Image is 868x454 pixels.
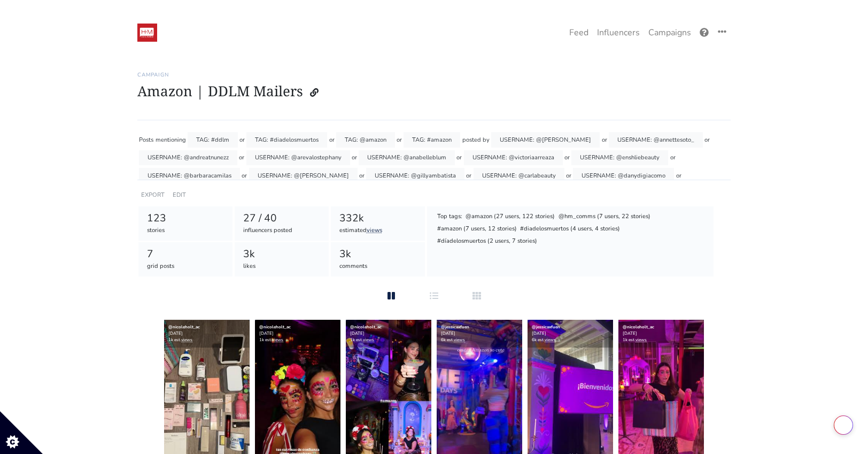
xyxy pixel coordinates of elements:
[255,320,340,348] div: [DATE] 1k est.
[164,320,250,348] div: [DATE] 1k est.
[139,132,153,148] div: Posts
[339,226,417,235] div: estimated
[243,247,321,262] div: 3k
[466,168,471,183] div: or
[243,226,321,235] div: influencers posted
[623,324,654,330] a: @nicoleholt_ac
[564,150,570,166] div: or
[532,324,560,330] a: @jessicaxfuen
[437,320,522,348] div: [DATE] 6k est.
[339,211,417,226] div: 332k
[181,337,192,343] a: views
[336,132,395,148] div: TAG: @amazon
[139,168,240,183] div: USERNAME: @barbaracamilas
[557,212,651,222] div: @hm_comms (7 users, 22 stories)
[436,212,463,222] div: Top tags:
[571,150,668,166] div: USERNAME: @enshliebeauty
[454,337,465,343] a: views
[173,191,186,199] a: EDIT
[465,212,556,222] div: @amazon (27 users, 122 stories)
[593,22,644,43] a: Influencers
[147,226,224,235] div: stories
[249,168,358,183] div: USERNAME: @[PERSON_NAME]
[436,236,538,247] div: #díadelosmuertos (2 users, 7 stories)
[528,320,613,348] div: [DATE] 6k est.
[566,168,571,183] div: or
[156,132,186,148] div: mentioning
[363,337,374,343] a: views
[346,320,431,348] div: [DATE] 1k est.
[367,226,382,234] a: views
[676,168,681,183] div: or
[259,324,291,330] a: @nicoleholt_ac
[520,224,621,235] div: #diadelosmuertos (4 users, 4 stories)
[618,320,704,348] div: [DATE] 1k est.
[147,262,224,271] div: grid posts
[339,247,417,262] div: 3k
[462,132,481,148] div: posted
[545,337,556,343] a: views
[137,82,731,103] h1: Amazon | DDLM Mailers
[670,150,676,166] div: or
[188,132,238,148] div: TAG: #ddlm
[359,150,455,166] div: USERNAME: @anabelleblum
[441,324,469,330] a: @jessicaxfuen
[141,191,165,199] a: EXPORT
[573,168,674,183] div: USERNAME: @danydigiacomo
[352,150,357,166] div: or
[565,22,593,43] a: Feed
[243,211,321,226] div: 27 / 40
[483,132,490,148] div: by
[137,72,731,78] h6: Campaign
[246,132,327,148] div: TAG: #diadelosmuertos
[242,168,247,183] div: or
[359,168,365,183] div: or
[464,150,563,166] div: USERNAME: @victoriaarreaza
[704,132,710,148] div: or
[339,262,417,271] div: comments
[609,132,703,148] div: USERNAME: @annettesoto_
[239,150,244,166] div: or
[350,324,382,330] a: @nicoleholt_ac
[137,24,157,42] img: 19:52:48_1547236368
[491,132,600,148] div: USERNAME: @[PERSON_NAME]
[246,150,350,166] div: USERNAME: @arevalostephany
[147,211,224,226] div: 123
[474,168,564,183] div: USERNAME: @carlabeauty
[243,262,321,271] div: likes
[397,132,402,148] div: or
[602,132,607,148] div: or
[456,150,462,166] div: or
[239,132,245,148] div: or
[168,324,200,330] a: @nicoleholt_ac
[272,337,283,343] a: views
[404,132,460,148] div: TAG: #amazon
[329,132,335,148] div: or
[436,224,517,235] div: #amazon (7 users, 12 stories)
[644,22,695,43] a: Campaigns
[147,247,224,262] div: 7
[635,337,647,343] a: views
[366,168,464,183] div: USERNAME: @gillyambatista
[139,150,237,166] div: USERNAME: @andreatnunezz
